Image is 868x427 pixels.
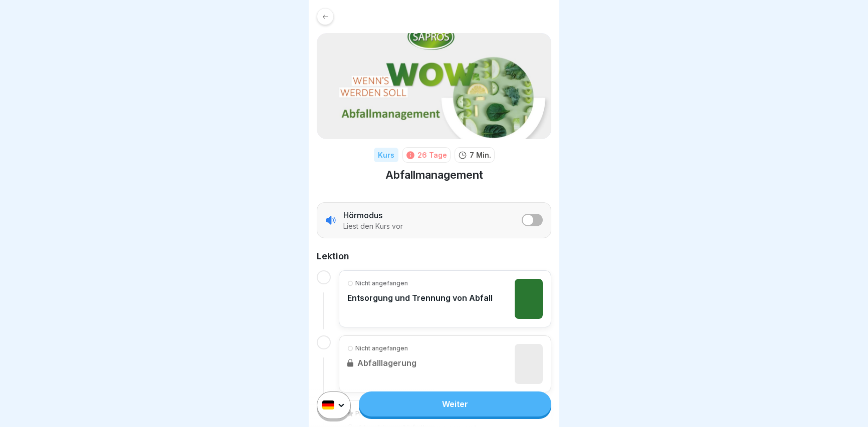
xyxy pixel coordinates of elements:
[347,279,543,319] a: Nicht angefangenEntsorgung und Trennung von Abfall
[322,401,334,410] img: de.svg
[385,168,483,182] h1: Abfallmanagement
[515,279,543,319] img: k99hcpwga1sjbv89h66lds49.png
[317,250,551,262] h2: Lektion
[374,148,398,162] div: Kurs
[355,279,408,288] p: Nicht angefangen
[347,293,493,303] p: Entsorgung und Trennung von Abfall
[470,150,491,160] p: 7 Min.
[343,210,382,221] p: Hörmodus
[343,222,403,231] p: Liest den Kurs vor
[317,33,551,139] img: cq4jyt4aaqekzmgfzoj6qg9r.png
[359,391,551,416] a: Weiter
[522,214,543,226] button: listener mode
[417,150,447,160] div: 26 Tage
